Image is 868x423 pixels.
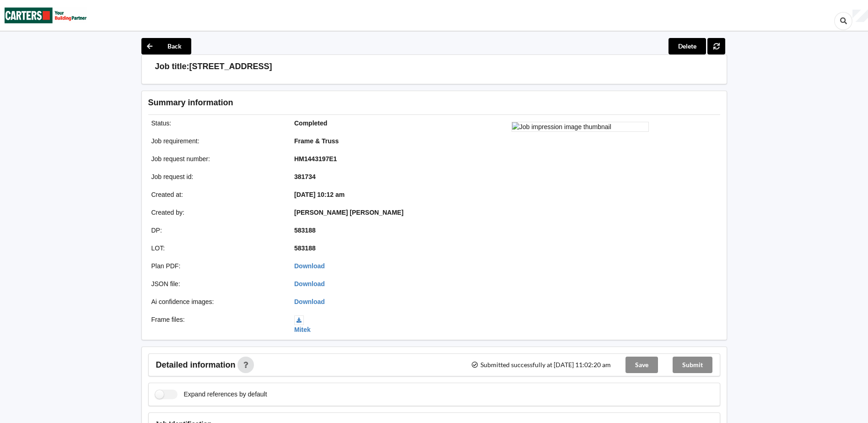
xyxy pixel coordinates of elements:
[148,98,574,108] h3: Summary information
[189,61,272,72] h3: [STREET_ADDRESS]
[294,244,316,252] b: 583188
[141,38,191,54] button: Back
[294,227,316,234] b: 583188
[294,119,327,127] b: Completed
[294,191,345,198] b: [DATE] 10:12 am
[294,262,325,270] a: Download
[145,172,288,181] div: Job request id :
[155,390,267,399] label: Expand references by default
[145,297,288,306] div: Ai confidence images :
[155,61,189,72] h3: Job title:
[294,137,339,145] b: Frame & Truss
[471,362,610,368] span: Submitted successfully at [DATE] 11:02:20 am
[145,244,288,253] div: LOT :
[512,122,649,132] img: Job impression image thumbnail
[294,316,311,333] a: Mitek
[145,261,288,271] div: Plan PDF :
[145,154,288,163] div: Job request number :
[294,173,316,180] b: 381734
[294,209,404,216] b: [PERSON_NAME] [PERSON_NAME]
[852,10,868,22] div: User Profile
[5,0,87,30] img: Carters
[294,155,337,163] b: HM1443197E1
[294,298,325,305] a: Download frame images
[145,226,288,235] div: DP :
[145,279,288,288] div: JSON file :
[669,38,706,54] button: Delete
[294,280,325,287] a: Download
[145,208,288,217] div: Created by :
[156,361,236,369] span: Detailed information
[145,315,288,334] div: Frame files :
[145,119,288,128] div: Status :
[145,190,288,199] div: Created at :
[145,136,288,146] div: Job requirement :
